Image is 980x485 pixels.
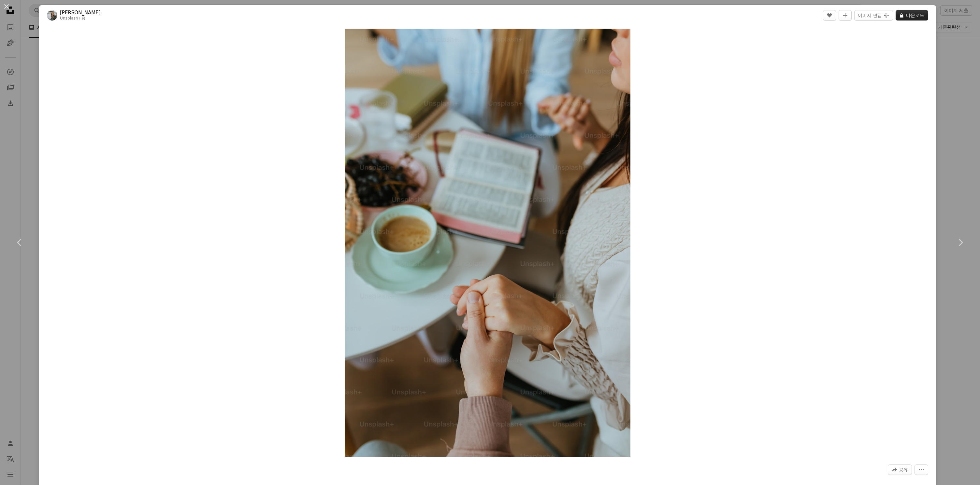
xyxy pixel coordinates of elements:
button: 좋아요 [823,10,836,21]
button: 이 이미지 공유 [888,464,912,475]
div: 용 [60,16,101,21]
button: 이미지 편집 [854,10,893,21]
a: Unsplash+ [60,16,81,21]
span: 공유 [899,465,908,475]
img: 태블릿을 들고 있는 여자 [345,29,630,457]
button: 이 이미지 확대 [345,29,630,457]
img: Daiga Ellaby의 프로필로 이동 [47,10,57,21]
a: 다음 [941,211,980,274]
button: 더 많은 작업 [915,464,928,475]
button: 컬렉션에 추가 [839,10,852,21]
a: [PERSON_NAME] [60,9,101,16]
button: 다운로드 [896,10,928,21]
